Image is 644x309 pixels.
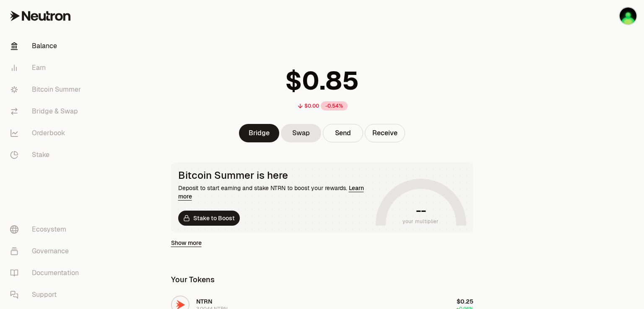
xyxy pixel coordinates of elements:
[171,239,202,247] a: Show more
[171,274,215,286] div: Your Tokens
[3,57,91,79] a: Earn
[3,219,91,240] a: Ecosystem
[402,217,439,226] span: your multiplier
[3,35,91,57] a: Balance
[3,262,91,284] a: Documentation
[178,184,372,201] div: Deposit to start earning and stake NTRN to boost your rewards.
[196,298,212,305] span: NTRN
[321,101,348,111] div: -0.54%
[620,8,636,24] img: ds4333
[3,100,91,122] a: Bridge & Swap
[416,204,426,217] h1: --
[178,170,372,181] div: Bitcoin Summer is here
[3,144,91,166] a: Stake
[304,103,319,109] div: $0.00
[3,240,91,262] a: Governance
[178,211,240,226] a: Stake to Boost
[323,124,363,142] button: Send
[3,284,91,306] a: Support
[239,124,279,142] a: Bridge
[3,122,91,144] a: Orderbook
[365,124,405,142] button: Receive
[3,79,91,100] a: Bitcoin Summer
[281,124,321,142] a: Swap
[457,298,473,305] span: $0.25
